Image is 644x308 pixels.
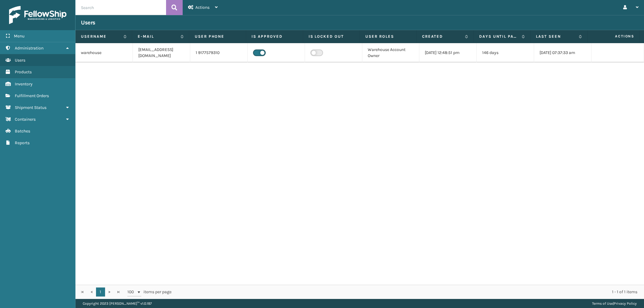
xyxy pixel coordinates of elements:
td: warehouse [75,43,133,62]
h3: Users [81,19,95,26]
label: Created [422,34,462,39]
div: 1 - 1 of 1 items [180,289,637,295]
td: [DATE] 12:48:51 pm [419,43,477,62]
p: Copyright 2023 [PERSON_NAME]™ v 1.0.187 [83,299,152,308]
a: Privacy Policy [614,301,637,306]
a: Terms of Use [592,301,613,306]
td: 146 days [477,43,534,62]
td: [DATE] 07:37:33 am [534,43,591,62]
span: Administration [15,46,43,51]
span: Products [15,69,32,75]
label: Is Locked Out [309,34,354,39]
span: 100 [127,289,136,295]
span: Shipment Status [15,105,46,110]
span: Actions [589,31,638,41]
span: Containers [15,117,36,122]
label: Username [81,34,120,39]
label: User Roles [365,34,411,39]
label: Days until password expires [479,34,519,39]
td: 1 9177579310 [190,43,248,62]
img: logo [9,6,66,24]
label: Last Seen [536,34,575,39]
span: Batches [15,129,30,134]
div: | [592,299,637,308]
span: Menu [14,33,24,39]
label: Is Approved [252,34,297,39]
td: Warehouse Account Owner [362,43,420,62]
span: Reports [15,140,30,145]
span: Users [15,58,25,63]
td: [EMAIL_ADDRESS][DOMAIN_NAME] [133,43,190,62]
span: Inventory [15,81,33,87]
label: E-mail [138,34,177,39]
a: 1 [96,287,105,297]
span: Actions [195,5,210,10]
span: items per page [127,287,171,297]
label: User phone [195,34,240,39]
span: Fulfillment Orders [15,93,49,98]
